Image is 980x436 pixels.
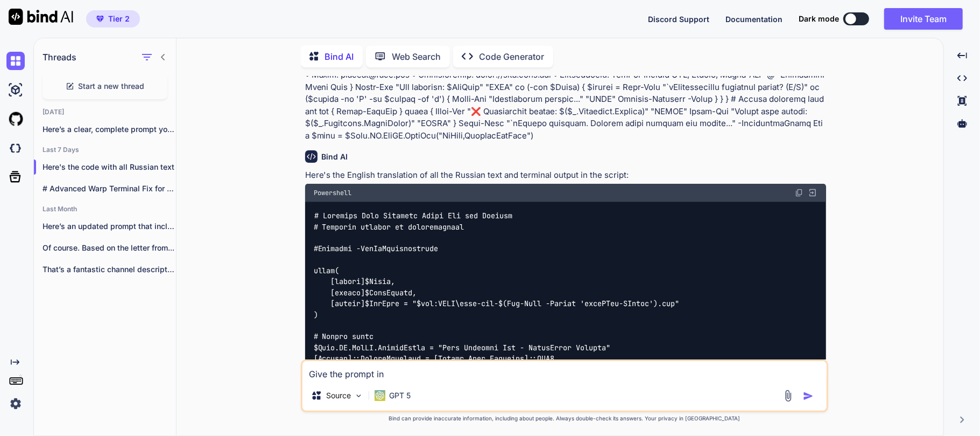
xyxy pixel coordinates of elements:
span: Dark mode [799,13,839,24]
img: settings [6,395,25,413]
img: icon [803,391,814,402]
img: premium [96,16,104,22]
p: Bind AI [325,50,354,63]
img: attachment [782,390,794,402]
button: Invite Team [884,8,963,30]
img: copy [795,189,803,197]
p: GPT 5 [390,390,411,401]
img: Bind AI [9,9,73,25]
span: Powershell [314,189,351,197]
h2: Last Month [34,205,176,213]
span: Discord Support [648,15,709,24]
h1: Threads [43,51,76,64]
p: # Advanced Warp Terminal Fix for Windows... [43,183,176,194]
p: Bind can provide inaccurate information, including about people. Always double-check its answers.... [301,414,828,423]
p: Here’s a clear, complete prompt you can ... [43,124,176,135]
span: Start a new thread [79,81,145,92]
span: Documentation [725,15,782,24]
h2: Last 7 Days [34,146,176,154]
p: Here's the English translation of all the Russian text and terminal output in the script: [305,169,826,182]
img: githubLight [6,110,25,128]
img: Pick Models [354,391,363,400]
textarea: Give the prompt in [302,361,827,380]
p: Here's the code with all Russian text [43,162,176,172]
img: chat [6,52,25,70]
span: Tier 2 [108,13,130,24]
button: Documentation [725,13,782,25]
img: ai-studio [6,81,25,99]
img: darkCloudIdeIcon [6,139,25,157]
button: Discord Support [648,13,709,25]
h2: [DATE] [34,108,176,116]
p: That’s a fantastic channel description! It’s clear,... [43,264,176,275]
button: premiumTier 2 [86,10,140,27]
img: GPT 5 [375,390,385,401]
p: Source [326,390,351,401]
h6: Bind AI [322,151,348,162]
p: Here’s an updated prompt that includes the... [43,221,176,232]
img: Open in Browser [808,188,817,198]
p: Of course. Based on the letter from... [43,243,176,253]
p: Web Search [392,50,441,63]
p: Code Generator [480,50,545,63]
